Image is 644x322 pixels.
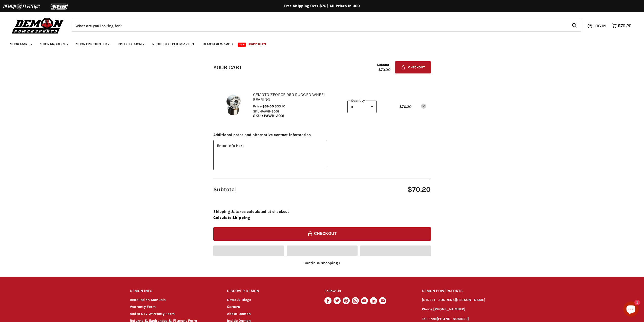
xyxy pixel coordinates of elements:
button: Search [568,20,581,31]
span: $70.20 [618,23,631,28]
img: CFMOTO ZFORCE 950 Rugged Wheel Bearing - SKU-PAWB-3001 [218,90,248,121]
span: Additional notes and alternative contact information [213,133,431,137]
img: Demon Electric Logo 2 [3,2,40,11]
button: Calculate Shipping [213,215,250,221]
a: Warranty Form [130,305,156,309]
h2: DEMON POWERSPORTS [422,285,514,297]
span: New! [238,43,246,47]
p: [STREET_ADDRESS][PERSON_NAME] [422,297,514,303]
span: $39.00 [262,104,274,108]
a: Aodes UTV Warranty Form [130,312,175,316]
a: Shop Discounted [72,39,113,49]
a: Inside Demon [114,39,148,49]
span: $70.20 [377,68,390,72]
form: Product [72,20,581,31]
span: SKU : PAWB-3001 [253,113,284,118]
a: Installation Manuals [130,298,166,302]
span: $70.20 [322,185,431,194]
p: Phone: [422,307,514,312]
input: Search [72,20,568,31]
button: Checkout [395,61,431,73]
a: News & Blogs [227,298,251,302]
span: Price [253,104,262,108]
a: Shop Make [6,39,35,49]
select: Quantity [347,101,377,113]
a: Log in [591,24,609,28]
a: Race Kits [245,39,270,49]
ul: Main menu [6,37,630,49]
h2: DEMON INFO [130,285,218,297]
img: TGB Logo 2 [40,2,78,11]
a: remove CFMOTO ZFORCE 950 Rugged Wheel Bearing [421,104,426,109]
a: Continue shopping [213,261,431,265]
button: Checkout [213,227,431,241]
img: Demon Powersports [10,16,66,34]
span: Subtotal [213,185,322,194]
div: Shipping & taxes calculated at checkout [213,209,431,221]
h1: Your cart [213,64,242,70]
a: [PHONE_NUMBER] [437,317,469,321]
a: Shop Product [36,39,71,49]
a: CFMOTO ZFORCE 950 Rugged Wheel Bearing [253,92,326,102]
div: SKU-PAWB-3001 [253,109,343,114]
a: Careers [227,305,240,309]
h2: DISCOVER DEMON [227,285,315,297]
inbox-online-store-chat: Shopify online store chat [622,301,640,318]
a: $70.20 [609,22,634,29]
a: [PHONE_NUMBER] [433,307,465,311]
a: Demon Rewards [199,39,237,49]
a: About Demon [227,312,251,316]
span: Log in [593,23,606,28]
form: cart checkout [213,61,431,265]
a: Request Custom Axles [149,39,198,49]
span: $70.20 [399,104,411,109]
p: Toll Free: [422,316,514,322]
div: Free Shipping Over $75 | All Prices In USD [120,4,525,8]
span: $35.10 [275,104,285,108]
div: Subtotal [377,63,390,72]
h2: Follow Us [324,285,412,297]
